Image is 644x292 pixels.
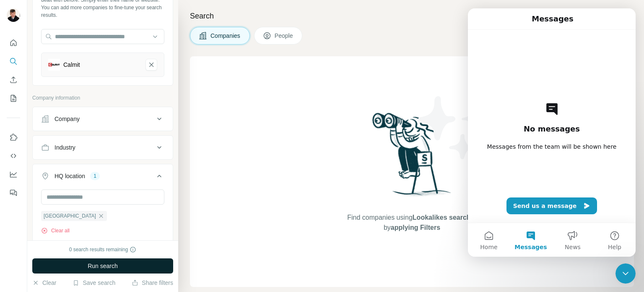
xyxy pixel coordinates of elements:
[32,94,173,102] p: Company information
[210,32,241,40] span: Companies
[345,213,479,233] span: Find companies using or by
[412,90,488,166] img: Surfe Illustration - Stars
[145,59,157,71] button: Calmit-remove-button
[391,224,440,231] span: applying Filters
[55,143,75,152] div: Industry
[73,279,115,287] button: Save search
[468,8,636,257] iframe: Intercom live chat
[7,35,20,50] button: Quick start
[7,91,20,106] button: My lists
[33,166,173,189] button: HQ location1
[32,258,173,274] button: Run search
[7,167,20,182] button: Dashboard
[44,212,96,220] span: [GEOGRAPHIC_DATA]
[190,10,634,22] h4: Search
[413,214,471,221] span: Lookalikes search
[369,110,456,204] img: Surfe Illustration - Woman searching with binoculars
[48,59,60,71] img: Calmit-logo
[7,130,20,145] button: Use Surfe on LinkedIn
[63,61,80,69] div: Calmit
[33,137,173,158] button: Industry
[7,72,20,87] button: Enrich CSV
[41,227,70,234] button: Clear all
[32,279,56,287] button: Clear
[55,172,85,180] div: HQ location
[132,279,173,287] button: Share filters
[7,54,20,69] button: Search
[7,148,20,163] button: Use Surfe API
[88,262,118,270] span: Run search
[55,115,80,123] div: Company
[7,8,20,22] img: Avatar
[7,185,20,200] button: Feedback
[33,109,173,129] button: Company
[90,172,100,180] div: 1
[275,32,294,40] span: People
[615,263,636,284] iframe: Intercom live chat
[69,246,137,253] div: 0 search results remaining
